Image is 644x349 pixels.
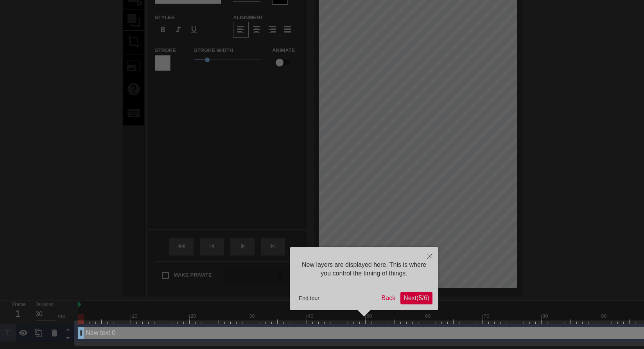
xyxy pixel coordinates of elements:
button: End tour [296,292,323,304]
div: New layers are displayed here. This is where you control the timing of things. [296,253,432,286]
button: Next [400,292,432,304]
span: Next ( 5 / 6 ) [404,295,429,301]
button: Close [421,247,438,265]
button: Back [379,292,399,304]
